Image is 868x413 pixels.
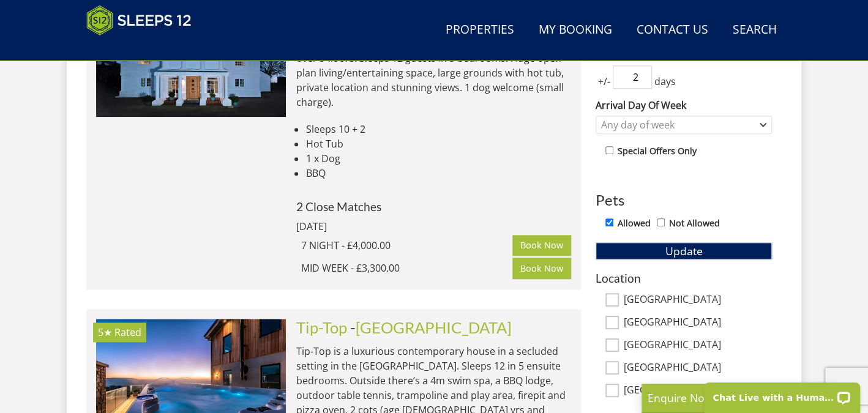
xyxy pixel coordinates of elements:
[665,244,703,258] span: Update
[296,36,571,110] p: Beautiful Georgian house in [GEOGRAPHIC_DATA] arranged over 3 floors. Sleeps 12 guests in 5 bedro...
[80,43,209,53] iframe: Customer reviews powered by Trustpilot
[648,390,831,406] p: Enquire Now
[114,326,141,339] span: Rated
[98,326,112,339] span: Tip-Top has a 5 star rating under the Quality in Tourism Scheme
[441,17,519,44] a: Properties
[305,136,571,151] li: Hot Tub
[355,318,511,337] a: [GEOGRAPHIC_DATA]
[728,17,782,44] a: Search
[632,17,713,44] a: Contact Us
[652,74,678,89] span: days
[624,294,772,307] label: [GEOGRAPHIC_DATA]
[596,192,772,208] h3: Pets
[669,217,720,230] label: Not Allowed
[305,151,571,166] li: 1 x Dog
[534,17,617,44] a: My Booking
[598,118,757,132] div: Any day of week
[596,272,772,285] h3: Location
[301,261,512,275] div: MID WEEK - £3,300.00
[696,374,868,413] iframe: LiveChat chat widget
[618,144,697,158] label: Special Offers Only
[596,242,772,259] button: Update
[305,122,571,136] li: Sleeps 10 + 2
[296,219,461,234] div: [DATE]
[350,318,511,337] span: -
[624,339,772,352] label: [GEOGRAPHIC_DATA]
[512,258,571,278] a: Book Now
[86,5,192,35] img: Sleeps 12
[618,217,651,230] label: Allowed
[305,166,571,180] li: BBQ
[296,200,571,213] h4: 2 Close Matches
[296,318,346,337] a: Tip-Top
[596,98,772,113] label: Arrival Day Of Week
[512,235,571,256] a: Book Now
[596,116,772,134] div: Combobox
[624,362,772,375] label: [GEOGRAPHIC_DATA]
[624,384,772,398] label: [GEOGRAPHIC_DATA]
[301,238,512,253] div: 7 NIGHT - £4,000.00
[624,316,772,330] label: [GEOGRAPHIC_DATA]
[596,74,613,89] span: +/-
